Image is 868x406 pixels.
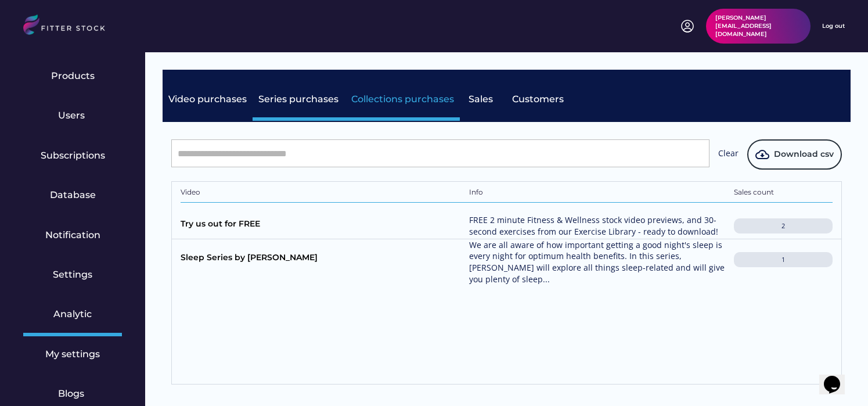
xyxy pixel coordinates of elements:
div: My settings [45,348,100,361]
div: FREE 2 minute Fitness & Wellness stock video previews, and 30-second exercises from our Exercise ... [469,214,729,237]
div: [PERSON_NAME][EMAIL_ADDRESS][DOMAIN_NAME] [715,14,801,38]
span: Download csv [774,149,834,160]
div: Notification [45,229,100,242]
div: Products [51,70,95,82]
div: Settings [53,268,92,281]
div: Series purchases [258,93,340,106]
div: Log out [822,22,845,30]
div: 2 [737,221,830,230]
div: Info [469,188,729,199]
div: Clear [718,148,739,162]
div: Collections purchases [351,93,454,106]
div: 1 [737,255,830,264]
div: Try us out for FREE [181,218,463,233]
iframe: chat widget [819,360,856,394]
div: Video purchases [168,93,247,106]
div: Customers [512,93,570,106]
div: We are all aware of how important getting a good night's sleep is every night for optimum health ... [469,239,729,285]
div: Sales [469,93,498,106]
div: Subscriptions [41,149,105,162]
div: Video [181,188,463,199]
div: Sales count [734,188,833,199]
img: profile-circle.svg [680,19,694,33]
div: Blogs [58,387,87,400]
div: Sleep Series by [PERSON_NAME] [181,252,463,267]
div: Users [58,109,87,122]
img: LOGO.svg [23,15,115,38]
div: Database [50,189,96,202]
button: Download csv [747,139,842,170]
div: Analytic [53,308,92,321]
